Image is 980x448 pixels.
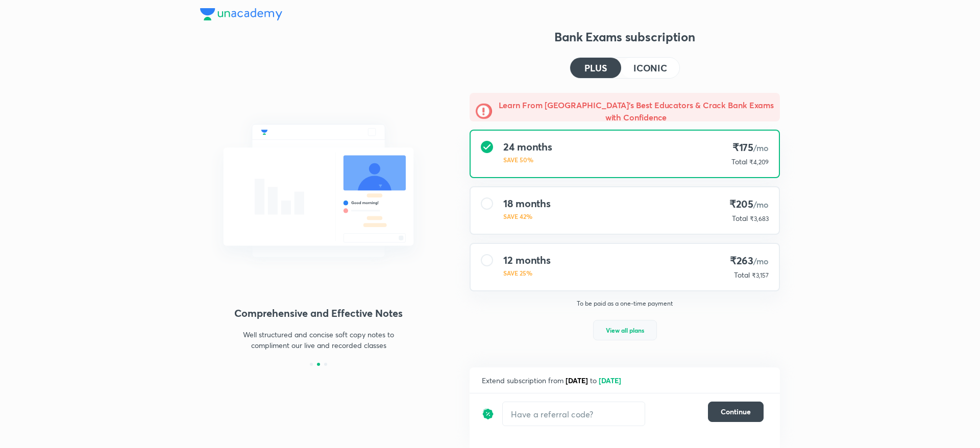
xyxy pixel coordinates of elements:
[503,402,645,426] input: Have a referral code?
[593,320,657,340] button: View all plans
[461,300,788,308] p: To be paid as a one-time payment
[753,199,769,210] span: /mo
[476,103,492,119] img: -
[752,271,769,279] span: ₹3,157
[570,58,621,78] button: PLUS
[750,215,769,222] span: ₹3,683
[730,254,769,268] h4: ₹263
[753,142,769,153] span: /mo
[621,58,679,78] button: ICONIC
[470,29,780,45] h3: Bank Exams subscription
[749,158,769,166] span: ₹4,209
[503,254,551,266] h4: 12 months
[708,402,764,422] button: Continue
[482,402,494,426] img: discount
[728,197,769,211] h4: ₹205
[498,99,774,123] h5: Learn From [GEOGRAPHIC_DATA]'s Best Educators & Crack Bank Exams with Confidence
[200,102,437,280] img: chat_with_educator_6cb3c64761.svg
[503,268,551,278] p: SAVE 25%
[230,329,407,351] p: Well structured and concise soft copy notes to compliment our live and recorded classes
[503,212,551,221] p: SAVE 42%
[727,141,769,155] h4: ₹175
[599,376,621,385] span: [DATE]
[584,63,607,72] h4: PLUS
[566,376,588,385] span: [DATE]
[732,213,748,223] p: Total
[633,63,667,72] h4: ICONIC
[606,325,644,335] span: View all plans
[482,376,623,385] span: Extend subscription from to
[200,306,437,321] h4: Comprehensive and Effective Notes
[503,141,552,153] h4: 24 months
[503,155,552,164] p: SAVE 50%
[721,407,751,417] span: Continue
[734,270,750,280] p: Total
[503,197,551,210] h4: 18 months
[753,256,769,266] span: /mo
[731,157,747,167] p: Total
[200,8,282,20] img: Company Logo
